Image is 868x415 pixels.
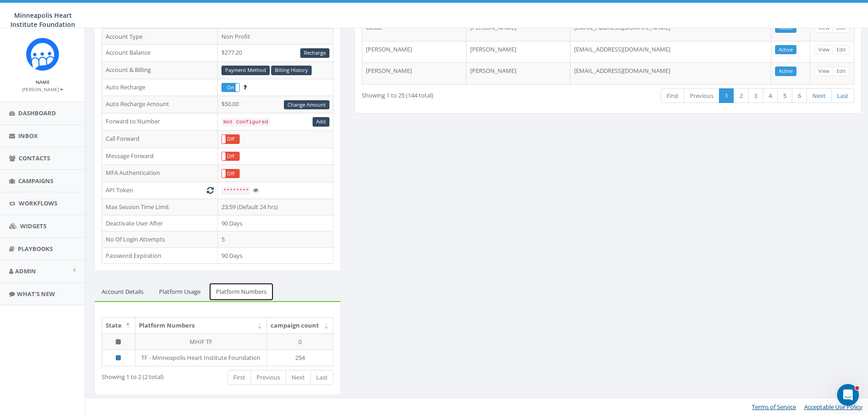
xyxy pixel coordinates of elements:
td: [PERSON_NAME] [362,41,466,63]
td: Call Forward [102,130,218,148]
th: State: activate to sort column descending [102,318,135,333]
a: Add [313,117,329,127]
a: View [815,45,833,55]
code: Not Configured [221,118,270,126]
span: Minneapolis Heart Institute Foundation [10,11,75,29]
td: Auto Recharge [102,79,218,96]
td: Password Expiration [102,247,218,264]
a: Payment Method [221,66,270,75]
div: OnOff [221,134,240,144]
td: [EMAIL_ADDRESS][DOMAIN_NAME] [570,41,771,63]
td: API Token [102,182,218,199]
span: Widgets [20,222,46,230]
a: First [227,370,251,385]
a: 1 [719,88,734,103]
td: [EMAIL_ADDRESS][DOMAIN_NAME] [570,19,771,41]
small: Name [36,79,50,85]
a: Recharge [300,48,329,58]
a: Next [806,88,832,103]
td: 5 [218,231,334,248]
td: 90 Days [218,215,334,231]
span: Playbooks [18,245,53,253]
a: Last [310,370,334,385]
span: Inbox [18,132,38,140]
a: Edit [833,67,849,76]
td: $277.20 [218,45,334,62]
td: Message Forward [102,148,218,165]
span: Workflows [19,199,57,207]
td: [PERSON_NAME] [362,62,466,84]
a: Acceptable Use Policy [804,403,863,411]
td: No Of Login Attempts [102,231,218,248]
label: Off [222,169,239,178]
td: Non Profit [218,28,334,45]
td: [PERSON_NAME] [467,41,570,63]
small: [PERSON_NAME] [22,86,63,92]
div: Showing 1 to 2 (2 total) [102,369,190,381]
a: Active [775,45,796,55]
th: campaign count: activate to sort column ascending [267,318,334,333]
td: Account & Billing [102,61,218,79]
td: $50.00 [218,96,334,113]
iframe: Intercom live chat [837,384,859,406]
td: [PERSON_NAME] [467,19,570,41]
span: Dashboard [18,109,56,117]
td: Cassie [362,19,466,41]
a: 6 [792,88,807,103]
span: Enable to prevent campaign failure. [243,83,247,91]
td: Deactivate User After [102,215,218,231]
a: Next [286,370,311,385]
a: Change Amount [284,100,329,110]
span: Campaigns [18,177,53,185]
a: 4 [763,88,778,103]
div: Showing 1 to 25 (144 total) [362,87,559,100]
td: MFA Authentication [102,165,218,182]
a: Billing History [271,66,312,75]
a: First [661,88,684,103]
td: 254 [267,349,334,366]
a: Platform Numbers [209,282,274,301]
th: Platform Numbers: activate to sort column ascending [135,318,267,333]
a: 2 [734,88,749,103]
td: Max Session Time Limit [102,199,218,215]
img: Rally_Platform_Icon.png [26,37,60,72]
span: What's New [17,290,55,298]
a: 5 [777,88,792,103]
td: [PERSON_NAME] [467,62,570,84]
a: Previous [684,88,719,103]
a: 3 [748,88,763,103]
div: OnOff [221,152,240,161]
a: Last [831,88,854,103]
label: On [222,83,239,92]
td: [EMAIL_ADDRESS][DOMAIN_NAME] [570,62,771,84]
a: View [815,67,833,76]
td: Forward to Number [102,113,218,131]
td: TF - Minneapolis Heart Institute Foundation [135,349,267,366]
td: Account Balance [102,45,218,62]
span: Contacts [19,154,50,162]
span: Admin [15,267,36,275]
td: MHIF TF [135,333,267,350]
label: Off [222,135,239,143]
a: Edit [833,45,849,55]
a: Platform Usage [152,282,208,301]
a: Account Details [94,282,151,301]
td: 0 [267,333,334,350]
td: Auto Recharge Amount [102,96,218,113]
label: Off [222,152,239,161]
i: Generate New Token [207,187,214,193]
a: Terms of Service [752,403,796,411]
div: OnOff [221,83,240,92]
div: OnOff [221,169,240,179]
td: 90 Days [218,247,334,264]
a: [PERSON_NAME] [22,85,63,93]
a: Previous [251,370,286,385]
a: Active [775,67,796,76]
td: Account Type [102,28,218,45]
td: 23:59 (Default 24 hrs) [218,199,334,215]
